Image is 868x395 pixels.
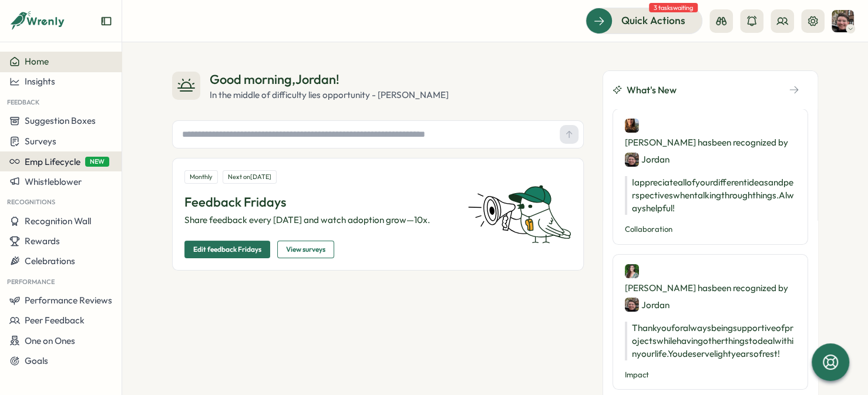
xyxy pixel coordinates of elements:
[25,176,82,187] span: Whistleblower
[832,10,854,32] img: Jordan Marino
[25,315,85,326] span: Peer Feedback
[184,170,218,184] div: Monthly
[184,193,453,211] p: Feedback Fridays
[625,264,639,278] img: Jennifer Shteiwi
[223,170,277,184] div: Next on [DATE]
[184,241,270,258] button: Edit feedback Fridays
[625,119,639,133] img: Sarah Robens
[625,176,796,215] p: I appreciate all of your different ideas and perspectives when talking through things. Always hel...
[25,156,80,167] span: Emp Lifecycle
[625,224,796,235] p: Collaboration
[625,322,796,360] p: Thank you for always being supportive of projects while having other things to deal with in your ...
[25,235,60,247] span: Rewards
[25,56,49,67] span: Home
[586,8,702,33] button: Quick Actions
[210,89,449,102] div: In the middle of difficulty lies opportunity - [PERSON_NAME]
[627,83,677,97] span: What's New
[277,241,334,258] button: View surveys
[625,264,796,312] div: [PERSON_NAME] has been recognized by
[286,241,325,258] span: View surveys
[85,157,109,167] span: NEW
[625,298,639,312] img: Jordan Marino
[25,255,75,266] span: Celebrations
[649,3,698,12] span: 3 tasks waiting
[184,214,453,227] p: Share feedback every [DATE] and watch adoption grow—10x.
[625,153,639,167] img: Jordan Marino
[25,335,75,346] span: One on Ones
[25,295,112,306] span: Performance Reviews
[193,241,261,258] span: Edit feedback Fridays
[25,215,91,227] span: Recognition Wall
[25,115,96,126] span: Suggestion Boxes
[625,298,669,312] div: Jordan
[625,152,669,167] div: Jordan
[25,355,48,366] span: Goals
[25,136,56,147] span: Surveys
[625,370,796,380] p: Impact
[621,13,685,28] span: Quick Actions
[100,15,112,27] button: Expand sidebar
[25,76,55,87] span: Insights
[625,119,796,167] div: [PERSON_NAME] has been recognized by
[210,70,449,89] div: Good morning , Jordan !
